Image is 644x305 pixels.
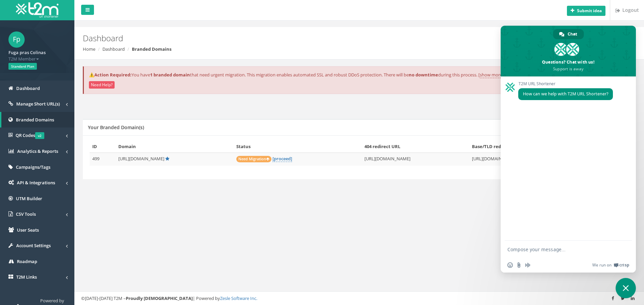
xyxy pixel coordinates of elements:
img: T2M [16,2,58,18]
span: v2 [35,132,44,139]
button: Submit idea [567,6,605,16]
span: Dashboard [16,85,40,91]
span: We run on [592,262,612,268]
strong: Proudly [DEMOGRAPHIC_DATA] [126,295,193,301]
div: ©[DATE]-[DATE] T2M – | Powered by [81,295,637,302]
a: Zesle Software Inc. [220,295,257,301]
strong: Fuga pras Colinas [8,49,46,55]
a: Home [83,46,95,52]
a: Default [165,156,169,162]
span: Branded Domains [16,117,54,123]
span: How can we help with T2M URL Shortener? [523,91,608,97]
span: UTM Builder [16,195,42,202]
strong: Branded Domains [132,46,171,52]
a: Fuga pras Colinas T2M Member [8,48,66,62]
span: Insert an emoji [507,262,513,268]
a: We run onCrisp [592,262,629,268]
td: 499 [90,152,116,166]
span: User Seats [17,227,39,233]
h5: Your Branded Domain(s) [88,125,144,130]
span: Account Settings [16,242,51,249]
td: [URL][DOMAIN_NAME] [469,152,584,166]
a: Dashboard [102,46,125,52]
span: Powered by [40,298,64,304]
span: Manage Short URL(s) [16,101,60,107]
span: T2M Member [8,56,66,62]
span: Analytics & Reports [17,148,58,154]
span: Need Migration [236,156,271,162]
span: Chat [568,29,577,39]
p: You have that need urgent migration. This migration enables automated SSL and robust DDoS protect... [89,72,630,78]
th: ID [90,141,116,152]
th: Status [234,141,361,152]
th: 404 redirect URL [362,141,469,152]
a: Chat [553,29,584,39]
b: Submit idea [577,8,602,14]
span: T2M URL Shortener [518,81,613,86]
a: [proceed] [272,156,292,162]
th: Domain [116,141,234,152]
span: Standard Plan [8,63,37,70]
strong: ⚠️Action Required: [89,72,132,78]
span: T2M Links [16,274,37,280]
button: Need Help? [89,81,115,89]
strong: no downtime [409,72,438,78]
strong: 1 branded domain [150,72,190,78]
span: Send a file [516,262,522,268]
span: Fp [8,31,25,48]
span: CSV Tools [16,211,36,217]
span: Roadmap [17,258,37,264]
span: Audio message [525,262,530,268]
th: Base/TLD redirect URL [469,141,584,152]
span: API & Integrations [17,180,55,186]
textarea: Compose your message... [507,241,616,258]
td: [URL][DOMAIN_NAME] [362,152,469,166]
a: show more [480,72,502,78]
span: QR Codes [16,132,44,138]
span: [URL][DOMAIN_NAME] [118,156,164,162]
h2: Dashboard [83,34,542,43]
a: Close chat [616,278,636,298]
span: Campaigns/Tags [16,164,50,170]
span: Crisp [619,262,629,268]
